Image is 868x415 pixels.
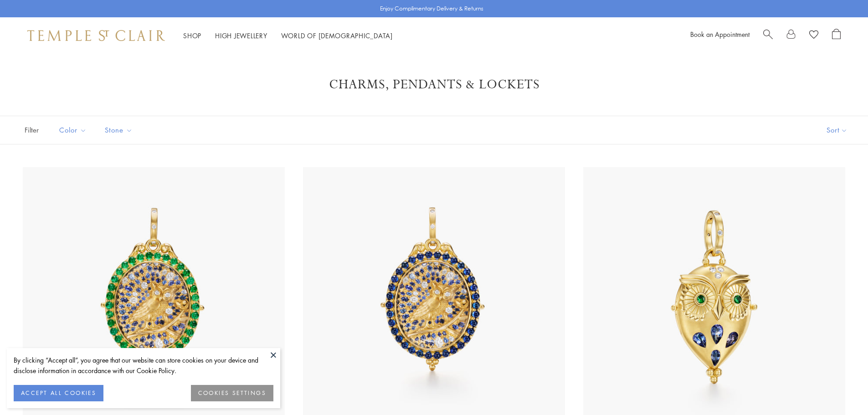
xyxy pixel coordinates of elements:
[98,120,139,140] button: Stone
[36,77,832,93] h1: Charms, Pendants & Lockets
[183,30,393,41] nav: Main navigation
[14,355,273,376] div: By clicking “Accept all”, you agree that our website can store cookies on your device and disclos...
[822,372,859,406] iframe: Gorgias live chat messenger
[55,124,93,136] span: Color
[806,116,868,144] button: Show sort by
[380,4,483,13] p: Enjoy Complimentary Delivery & Returns
[191,385,273,401] button: COOKIES SETTINGS
[14,385,103,401] button: ACCEPT ALL COOKIES
[763,29,773,42] a: Search
[281,31,393,40] a: World of [DEMOGRAPHIC_DATA]World of [DEMOGRAPHIC_DATA]
[27,30,165,41] img: Temple St. Clair
[832,29,841,42] a: Open Shopping Bag
[690,30,750,39] a: Book an Appointment
[52,120,93,140] button: Color
[100,124,139,136] span: Stone
[215,31,267,40] a: High JewelleryHigh Jewellery
[809,29,818,42] a: View Wishlist
[183,31,201,40] a: ShopShop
